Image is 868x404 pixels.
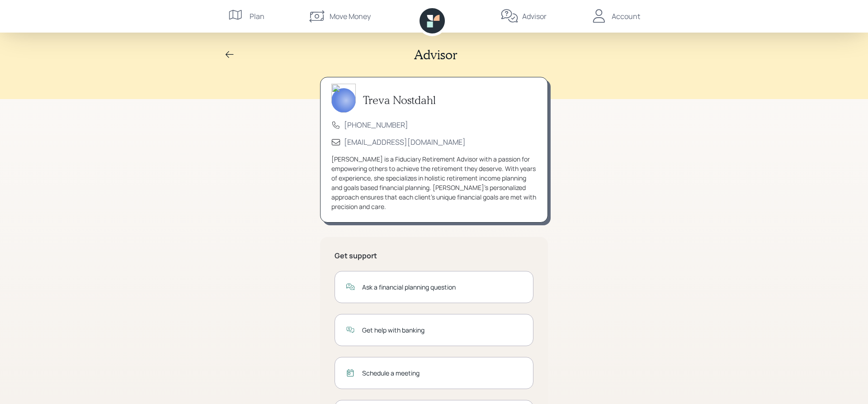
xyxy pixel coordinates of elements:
[330,11,371,22] div: Move Money
[362,282,522,292] div: Ask a financial planning question
[362,325,522,335] div: Get help with banking
[344,137,466,147] a: [EMAIL_ADDRESS][DOMAIN_NAME]
[344,120,408,130] a: [PHONE_NUMBER]
[612,11,640,22] div: Account
[331,154,537,211] div: [PERSON_NAME] is a Fiduciary Retirement Advisor with a passion for empowering others to achieve t...
[335,252,533,260] h5: Get support
[522,11,547,22] div: Advisor
[362,368,522,378] div: Schedule a meeting
[331,84,356,113] img: treva-nostdahl-headshot.png
[363,94,436,107] h3: Treva Nostdahl
[250,11,264,22] div: Plan
[414,47,458,62] h2: Advisor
